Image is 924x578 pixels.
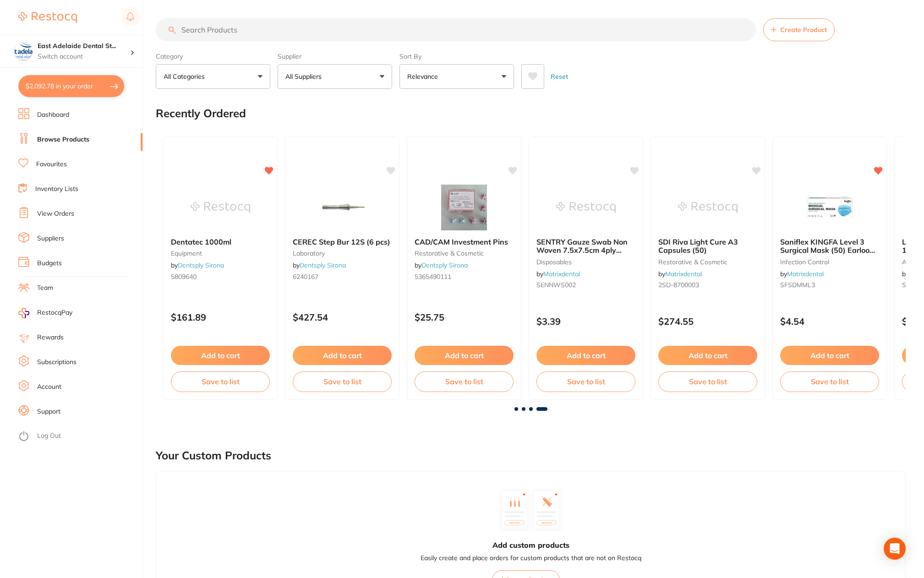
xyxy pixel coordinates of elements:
[171,371,270,392] button: Save to list
[37,284,53,293] a: Team
[38,42,130,51] h4: East Adelaide Dental Studio
[780,258,879,266] small: infection control
[415,238,514,246] b: CAD/CAM Investment Pins
[285,72,325,81] p: All Suppliers
[293,371,392,392] button: Save to list
[536,371,635,392] button: Save to list
[548,64,571,89] button: Reset
[156,52,270,60] label: Category
[787,270,824,278] a: Matrixdental
[164,72,208,81] p: All Categories
[399,64,514,89] button: Relevance
[191,185,250,230] img: Dentatec 1000ml
[678,185,738,230] img: SDI Riva Light Cure A3 Capsules (50)
[37,135,89,144] a: Browse Products
[293,312,392,322] p: $427.54
[37,110,69,120] a: Dashboard
[178,261,224,269] a: Dentsply Sirona
[658,316,757,327] p: $274.55
[37,382,61,392] a: Account
[171,346,270,365] button: Add to cart
[421,554,641,563] p: Easily create and place orders for custom products that are not on Restocq
[18,7,77,28] a: Restocq Logo
[37,209,74,218] a: View Orders
[312,185,372,230] img: CEREC Step Bur 12S (6 pcs)
[38,52,130,61] p: Switch account
[780,346,879,365] button: Add to cart
[171,238,270,246] b: Dentatec 1000ml
[780,281,879,289] small: SFSDMML3
[665,270,702,278] a: Matrixdental
[293,273,392,280] small: 6240167
[780,270,824,278] span: by
[293,250,392,257] small: laboratory
[421,261,468,269] a: Dentsply Sirona
[18,308,29,318] img: RestocqPay
[399,52,514,60] label: Sort By
[35,185,78,194] a: Inventory Lists
[492,540,569,550] h3: Add custom products
[800,185,859,230] img: Saniflex KINGFA Level 3 Surgical Mask (50) Earloop Blue
[884,538,906,560] div: Open Intercom Messenger
[278,64,392,89] button: All Suppliers
[293,238,392,246] b: CEREC Step Bur 12S (6 pcs)
[293,346,392,365] button: Add to cart
[156,18,756,41] input: Search Products
[407,72,442,81] p: Relevance
[14,42,33,60] img: East Adelaide Dental Studio
[500,490,530,531] img: custom_product_1
[543,270,580,278] a: Matrixdental
[415,346,514,365] button: Add to cart
[658,258,757,266] small: restorative & cosmetic
[536,316,635,327] p: $3.39
[536,238,635,255] b: SENTRY Gauze Swab Non Woven 7.5x7.5cm 4ply (100)
[156,449,271,462] h2: Your Custom Products
[415,273,514,280] small: 5365490111
[536,346,635,365] button: Add to cart
[171,250,270,257] small: equipment
[434,185,494,230] img: CAD/CAM Investment Pins
[293,261,346,269] span: by
[18,75,124,97] button: $2,092.78 in your order
[658,281,757,289] small: 2SD-8700003
[37,234,64,243] a: Suppliers
[171,312,270,322] p: $161.89
[156,64,270,89] button: All Categories
[37,407,60,416] a: Support
[780,26,827,33] span: Create Product
[156,107,246,120] h2: Recently Ordered
[415,261,468,269] span: by
[415,250,514,257] small: restorative & cosmetic
[658,238,757,255] b: SDI Riva Light Cure A3 Capsules (50)
[37,358,77,367] a: Subscriptions
[415,371,514,392] button: Save to list
[37,431,61,441] a: Log Out
[18,12,77,23] img: Restocq Logo
[780,371,879,392] button: Save to list
[37,259,62,268] a: Budgets
[780,238,879,255] b: Saniflex KINGFA Level 3 Surgical Mask (50) Earloop Blue
[658,371,757,392] button: Save to list
[171,261,224,269] span: by
[658,270,702,278] span: by
[763,18,835,41] button: Create Product
[536,258,635,266] small: disposables
[780,316,879,327] p: $4.54
[37,333,64,342] a: Rewards
[415,312,514,322] p: $25.75
[556,185,616,230] img: SENTRY Gauze Swab Non Woven 7.5x7.5cm 4ply (100)
[300,261,346,269] a: Dentsply Sirona
[36,160,67,169] a: Favourites
[536,281,635,289] small: SENNWS002
[536,270,580,278] span: by
[532,490,562,531] img: custom_product_2
[278,52,392,60] label: Supplier
[658,346,757,365] button: Add to cart
[18,429,140,444] button: Log Out
[18,308,72,318] a: RestocqPay
[171,273,270,280] small: 5809640
[37,308,72,317] span: RestocqPay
